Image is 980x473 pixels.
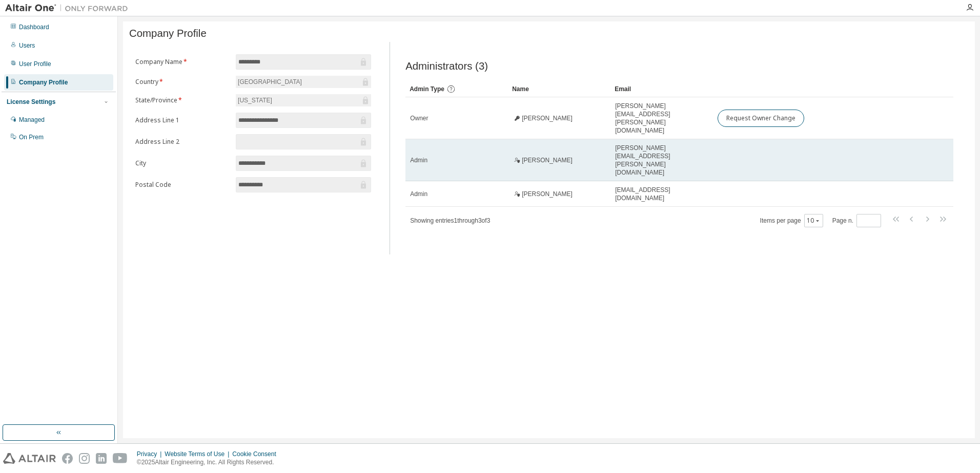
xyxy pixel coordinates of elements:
div: Users [19,41,35,50]
span: Showing entries 1 through 3 of 3 [410,217,490,224]
label: Postal Code [135,181,230,189]
div: Name [512,81,606,97]
span: Administrators (3) [405,60,488,72]
span: [PERSON_NAME] [522,190,573,198]
label: City [135,159,230,167]
img: instagram.svg [79,453,90,464]
div: Managed [19,116,45,124]
div: Cookie Consent [232,450,282,458]
p: © 2025 Altair Engineering, Inc. All Rights Reserved. [137,458,282,467]
label: Address Line 1 [135,116,230,124]
div: Website Terms of Use [165,450,232,458]
div: Dashboard [19,23,49,31]
div: [GEOGRAPHIC_DATA] [236,76,371,88]
div: [US_STATE] [236,95,274,106]
div: On Prem [19,133,44,141]
img: altair_logo.svg [3,453,56,464]
span: Admin Type [410,85,444,93]
div: Privacy [137,450,165,458]
span: Owner [410,114,428,122]
span: [PERSON_NAME] [522,114,573,122]
label: Country [135,78,230,86]
label: Company Name [135,58,230,66]
span: Admin [410,190,427,198]
img: youtube.svg [113,453,128,464]
span: [PERSON_NAME][EMAIL_ADDRESS][PERSON_NAME][DOMAIN_NAME] [615,144,708,177]
label: State/Province [135,96,230,104]
div: [GEOGRAPHIC_DATA] [236,76,303,88]
button: 10 [807,217,821,225]
div: Company Profile [19,78,68,87]
span: Items per page [760,214,823,227]
span: Page n. [832,214,881,227]
img: Altair One [5,3,133,13]
div: [US_STATE] [236,94,371,106]
div: License Settings [7,98,55,106]
div: Email [615,81,709,97]
label: Address Line 2 [135,138,230,146]
button: Request Owner Change [718,110,804,127]
span: [PERSON_NAME][EMAIL_ADDRESS][PERSON_NAME][DOMAIN_NAME] [615,102,708,135]
span: Company Profile [129,28,207,39]
div: User Profile [19,60,51,68]
span: [PERSON_NAME] [522,156,573,164]
img: facebook.svg [62,453,73,464]
img: linkedin.svg [96,453,107,464]
span: [EMAIL_ADDRESS][DOMAIN_NAME] [615,186,708,202]
span: Admin [410,156,427,164]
